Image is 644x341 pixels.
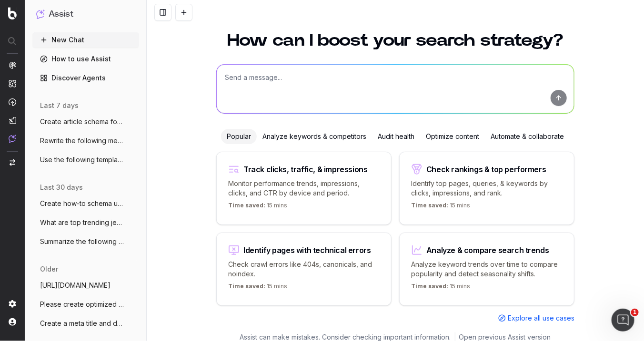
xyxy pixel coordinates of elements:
div: Analyze & compare search trends [426,246,549,254]
button: [URL][DOMAIN_NAME] [32,278,139,293]
button: Create how-to schema using the following [32,196,139,211]
span: Time saved: [411,202,448,209]
span: [URL][DOMAIN_NAME] [40,281,111,290]
img: Studio [9,117,16,124]
span: Please create optimized titles and descr [40,300,124,309]
p: 15 mins [411,283,470,294]
div: Audit health [372,129,420,144]
div: Popular [221,129,257,144]
span: Create article schema for the following [40,117,124,127]
button: Summarize the following from a results p [32,234,139,249]
span: Time saved: [228,283,265,290]
button: Create article schema for the following [32,114,139,129]
button: What are top trending jewelry product ty [32,215,139,230]
img: Activation [9,98,16,106]
h1: Assist [49,8,73,21]
div: Identify pages with technical errors [243,246,371,254]
img: Assist [9,135,16,143]
div: Automate & collaborate [485,129,570,144]
span: Time saved: [228,202,265,209]
a: Explore all use cases [498,313,574,323]
div: Optimize content [420,129,485,144]
p: Analyze keyword trends over time to compare popularity and detect seasonality shifts. [411,260,563,279]
span: 1 [631,309,639,316]
span: last 30 days [40,183,83,192]
p: 15 mins [228,202,287,213]
img: Assist [36,10,45,19]
div: Analyze keywords & competitors [257,129,372,144]
img: Intelligence [9,79,16,88]
button: Use the following template: SEO Summary [32,152,139,167]
button: Create a meta title and description for [32,316,139,331]
span: Explore all use cases [508,313,574,323]
button: Assist [36,8,135,21]
a: Discover Agents [32,70,139,86]
span: Use the following template: SEO Summary [40,155,124,165]
span: Summarize the following from a results p [40,237,124,246]
button: Please create optimized titles and descr [32,297,139,312]
p: 15 mins [411,202,470,213]
span: Time saved: [411,283,448,290]
div: Track clicks, traffic, & impressions [243,166,368,173]
img: Botify logo [8,7,17,19]
img: Setting [9,300,16,308]
span: Rewrite the following meta description u [40,136,124,146]
img: Switch project [10,159,15,166]
img: My account [9,318,16,326]
span: What are top trending jewelry product ty [40,218,124,227]
p: Monitor performance trends, impressions, clicks, and CTR by device and period. [228,179,380,198]
a: How to use Assist [32,51,139,67]
span: Create how-to schema using the following [40,199,124,208]
iframe: Intercom live chat [612,309,634,331]
img: Analytics [9,61,16,69]
p: 15 mins [228,283,287,294]
button: Rewrite the following meta description u [32,133,139,148]
span: older [40,264,58,274]
p: Check crawl errors like 404s, canonicals, and noindex. [228,260,380,279]
button: New Chat [32,32,139,48]
span: last 7 days [40,101,79,110]
h1: How can I boost your search strategy? [216,32,574,49]
div: Check rankings & top performers [426,166,546,173]
p: Identify top pages, queries, & keywords by clicks, impressions, and rank. [411,179,563,198]
span: Create a meta title and description for [40,319,124,328]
